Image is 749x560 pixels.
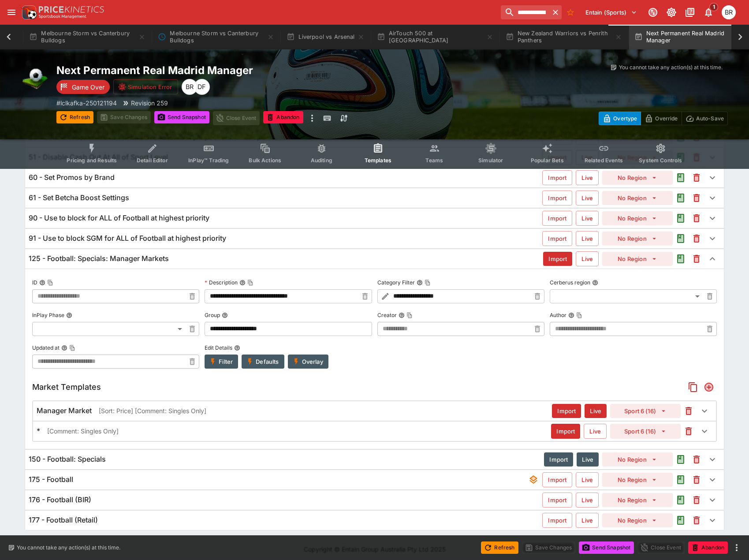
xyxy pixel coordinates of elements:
[47,280,53,286] button: Copy To Clipboard
[307,111,317,125] button: more
[29,213,209,223] h6: 90 - Use to block for ALL of Football at highest priority
[29,455,106,464] h6: 150 - Football: Specials
[4,4,19,20] button: open drawer
[682,4,698,20] button: Documentation
[689,170,704,186] button: This will delete the selected template. You will still need to Save Template changes to commit th...
[602,191,673,205] button: No Region
[263,111,303,123] button: Abandon
[673,512,689,528] button: Audit the Template Change History
[689,210,704,226] button: This will delete the selected template. You will still need to Save Template changes to commit th...
[288,355,328,369] button: Overlay
[542,513,572,528] button: Import
[673,251,689,267] button: Audit the Template Change History
[641,112,682,125] button: Override
[153,25,279,49] button: Melbourne Storm vs Canterbury Bulldogs
[60,138,689,169] div: Event type filters
[673,472,689,488] button: Audit the Template Change History
[689,472,704,488] button: This will delete the selected template. You will still need to Save Template changes to commit th...
[37,406,92,415] h6: Manager Market
[99,406,206,415] p: [Sort: Price] [Comment: Singles Only]
[552,404,581,418] button: Import
[425,157,443,164] span: Teams
[61,345,67,351] button: Updated atCopy To Clipboard
[131,98,168,108] p: Revision 259
[688,542,728,551] span: Mark an event as closed and abandoned.
[689,251,704,267] button: This will delete the selected template. You will still need to Save Template changes to commit th...
[281,25,369,49] button: Liverpool vs Arsenal
[21,63,49,92] img: soccer.png
[689,190,704,206] button: This will delete the selected template. You will still need to Save Template changes to commit th...
[32,311,64,319] p: InPlay Phase
[689,512,704,528] button: This will delete the selected template. You will still need to Save Template changes to commit th...
[689,231,704,246] button: This will delete the selected template. You will still need to Save Template changes to commit th...
[585,404,607,418] button: Live
[425,280,431,286] button: Copy To Clipboard
[584,424,607,439] button: Live
[242,355,284,369] button: Defaults
[239,280,246,286] button: DescriptionCopy To Clipboard
[154,111,209,123] button: Send Snapshot
[222,312,228,318] button: Group
[645,4,661,20] button: Connected to PK
[576,513,599,528] button: Live
[542,493,572,508] button: Import
[673,190,689,206] button: Audit the Template Change History
[673,170,689,186] button: Audit the Template Change History
[137,157,168,164] span: Detail Editor
[673,210,689,226] button: Audit the Template Change History
[580,5,642,19] button: Select Tenant
[599,112,641,125] button: Overtype
[685,379,701,395] button: Copy Market Templates
[731,542,742,553] button: more
[592,280,598,286] button: Cerberus region
[602,171,673,185] button: No Region
[24,25,151,49] button: Melbourne Storm vs Canterbury Bulldogs
[19,4,37,21] img: PriceKinetics Logo
[602,452,673,467] button: No Region
[29,515,98,525] h6: 177 - Football (Retail)
[673,492,689,508] button: Audit the Template Change History
[673,452,689,467] button: Audit the Template Change History
[311,157,332,164] span: Auditing
[32,344,60,351] p: Updated at
[576,493,599,508] button: Live
[602,493,673,507] button: No Region
[531,157,564,164] span: Popular Bets
[32,279,37,286] p: ID
[56,63,392,77] h2: Copy To Clipboard
[673,231,689,246] button: Audit the Template Change History
[188,157,229,164] span: InPlay™ Trading
[481,541,518,554] button: Refresh
[577,452,599,467] button: Live
[602,211,673,225] button: No Region
[478,157,503,164] span: Simulator
[205,311,220,319] p: Group
[113,79,178,94] button: Simulation Error
[689,492,704,508] button: This will delete the selected template. You will still need to Save Template changes to commit th...
[576,170,599,185] button: Live
[39,6,104,13] img: PriceKinetics
[550,279,590,286] p: Cerberus region
[263,112,303,121] span: Mark an event as closed and abandoned.
[602,231,673,246] button: No Region
[568,312,574,318] button: AuthorCopy To Clipboard
[696,114,724,123] p: Auto-Save
[365,157,391,164] span: Templates
[194,79,210,95] div: David Foster
[602,513,673,527] button: No Region
[69,345,75,351] button: Copy To Clipboard
[663,4,679,20] button: Toggle light/dark mode
[500,25,627,49] button: New Zealand Warriors vs Penrith Panthers
[29,254,169,263] h6: 125 - Football: Specials: Manager Markets
[399,312,405,318] button: CreatorCopy To Clipboard
[32,382,101,392] h5: Market Templates
[205,344,232,351] p: Edit Details
[72,82,104,92] p: Game Over
[576,251,599,266] button: Live
[234,345,240,351] button: Edit Details
[688,541,728,554] button: Abandon
[542,472,572,487] button: Import
[576,312,582,318] button: Copy To Clipboard
[205,279,238,286] p: Description
[610,404,681,418] button: Sport 6 (16)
